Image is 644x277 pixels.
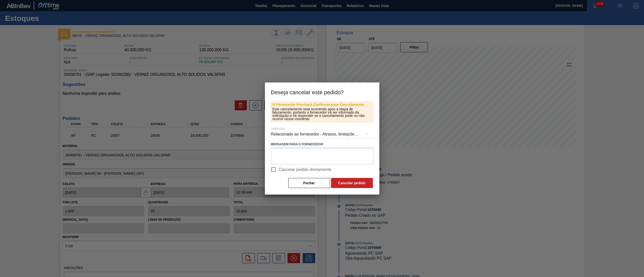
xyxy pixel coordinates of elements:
label: Mensagem para o Fornecedor [271,141,373,148]
p: O Fornecedor Precisará Confirmar esse Cancelamento [272,103,372,106]
button: Cancelar pedido [331,178,373,188]
span: Cancelar pedido diretamente [279,167,332,173]
p: Este cancelamento está ocorrendo após a etapa de faturamento, portanto o fornecedor irá ser infor... [272,108,372,121]
button: Fechar [288,178,330,188]
div: Relacionado ao fornecedor - Atrasos, limitações de capacidade, etc. [271,127,373,141]
h3: Deseja cancelar este pedido? [265,82,379,102]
